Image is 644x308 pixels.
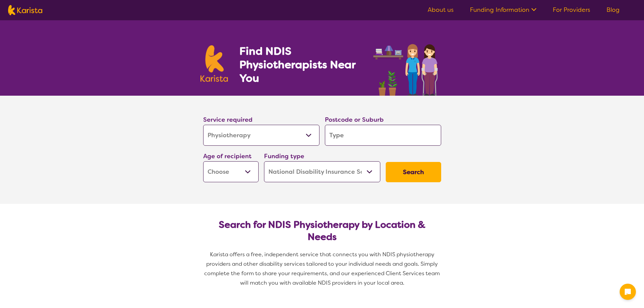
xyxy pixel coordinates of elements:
[200,250,444,288] p: Karista offers a free, independent service that connects you with NDIS physiotherapy providers an...
[325,125,441,146] input: Type
[606,6,620,14] a: Blog
[386,162,441,182] button: Search
[200,45,228,82] img: Karista logo
[325,116,384,124] label: Postcode or Suburb
[371,37,444,96] img: physiotherapy
[203,116,253,124] label: Service required
[209,219,436,243] h2: Search for NDIS Physiotherapy by Location & Needs
[553,6,590,14] a: For Providers
[428,6,454,14] a: About us
[203,152,252,160] label: Age of recipient
[470,6,536,14] a: Funding Information
[264,152,304,160] label: Funding type
[8,5,42,15] img: Karista logo
[239,44,364,85] h1: Find NDIS Physiotherapists Near You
